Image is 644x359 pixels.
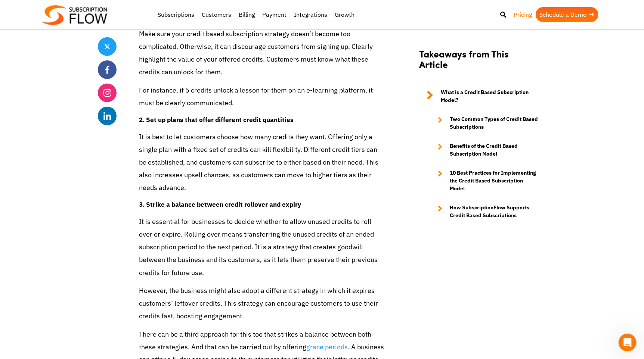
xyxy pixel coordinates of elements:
strong: 3. Strike a balance between credit rollover and expiry [139,200,301,209]
h2: Takeaways from This Article [419,48,539,77]
a: Schedule a Demo [536,7,598,22]
strong: 2. Set up plans that offer different credit quantities [139,115,294,124]
p: However, the business might also adopt a different strategy in which it expires customers’ leftov... [139,284,386,323]
a: grace periods [306,343,348,351]
a: How SubscriptionFlow Supports Credit Based Subscriptions [430,204,539,219]
p: For instance, if 5 credits unlock a lesson for them on an e-learning platform, it must be clearly... [139,84,386,109]
a: Customers [198,7,235,22]
a: What is a Credit Based Subscription Model? [419,88,539,104]
a: Pricing [510,7,536,22]
strong: What is a Credit Based Subscription Model? [441,88,539,104]
strong: 10 Best Practices for Implementing the Credit Based Subscription Model [450,169,539,193]
p: Make sure your credit based subscription strategy doesn’t become too complicated. Otherwise, it c... [139,28,386,79]
strong: Two Common Types of Credit Based Subscriptions [450,115,539,131]
a: Integrations [290,7,331,22]
a: Payment [258,7,290,22]
p: It is best to let customers choose how many credits they want. Offering only a single plan with a... [139,131,386,194]
strong: How SubscriptionFlow Supports Credit Based Subscriptions [450,204,539,219]
a: Benefits of the Credit Based Subscription Model [430,142,539,158]
a: Billing [235,7,258,22]
a: Subscriptions [154,7,198,22]
p: It is essential for businesses to decide whether to allow unused credits to roll over or expire. ... [139,215,386,279]
a: Two Common Types of Credit Based Subscriptions [430,115,539,131]
img: Subscriptionflow [42,5,107,25]
iframe: Intercom live chat [619,334,637,352]
a: Growth [331,7,358,22]
a: 10 Best Practices for Implementing the Credit Based Subscription Model [430,169,539,193]
strong: Benefits of the Credit Based Subscription Model [450,142,539,158]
